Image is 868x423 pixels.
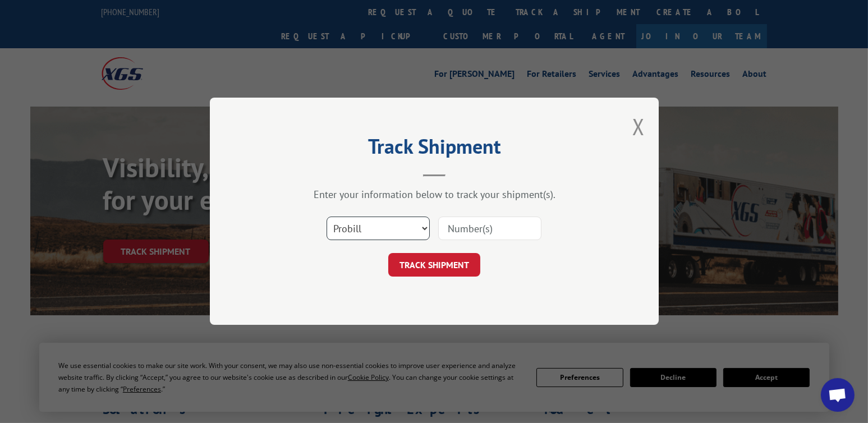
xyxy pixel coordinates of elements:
[821,378,855,412] div: Open chat
[438,217,541,241] input: Number(s)
[632,112,645,141] button: Close modal
[266,188,603,201] div: Enter your information below to track your shipment(s).
[388,254,480,277] button: TRACK SHIPMENT
[266,139,603,160] h2: Track Shipment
